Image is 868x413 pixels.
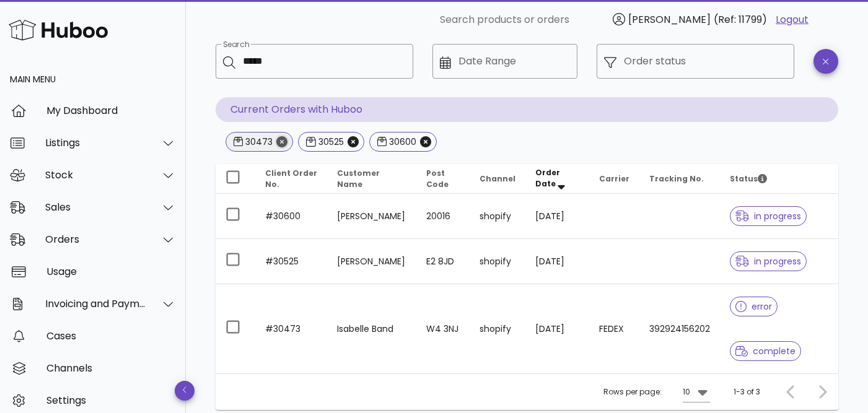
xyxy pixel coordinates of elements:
[46,266,176,277] div: Usage
[255,284,327,373] td: #30473
[470,194,525,239] td: shopify
[416,239,470,284] td: E2 8JD
[420,136,431,147] button: Close
[416,194,470,239] td: 20016
[46,330,176,342] div: Cases
[589,284,639,373] td: FEDEX
[276,136,287,147] button: Close
[639,284,720,373] td: 392924156202
[714,12,767,27] span: (Ref: 11799)
[46,362,176,374] div: Channels
[387,136,416,148] div: 30600
[776,12,809,27] a: Logout
[603,374,710,410] div: Rows per page:
[327,164,416,194] th: Customer Name
[470,164,525,194] th: Channel
[639,164,720,194] th: Tracking No.
[735,347,796,355] span: complete
[426,168,449,189] span: Post Code
[45,137,146,149] div: Listings
[45,233,146,245] div: Orders
[628,12,711,27] span: [PERSON_NAME]
[337,168,380,189] span: Customer Name
[470,239,525,284] td: shopify
[46,394,176,406] div: Settings
[45,201,146,213] div: Sales
[525,239,589,284] td: [DATE]
[327,239,416,284] td: [PERSON_NAME]
[535,167,560,189] span: Order Date
[525,194,589,239] td: [DATE]
[683,386,690,398] div: 10
[525,284,589,373] td: [DATE]
[730,173,767,184] span: Status
[416,284,470,373] td: W4 3NJ
[470,284,525,373] td: shopify
[9,17,108,43] img: Huboo Logo
[45,298,146,310] div: Invoicing and Payments
[589,164,639,194] th: Carrier
[243,136,273,148] div: 30473
[255,194,327,239] td: #30600
[327,194,416,239] td: [PERSON_NAME]
[480,173,515,184] span: Channel
[416,164,470,194] th: Post Code
[735,212,801,220] span: in progress
[735,302,772,311] span: error
[649,173,704,184] span: Tracking No.
[525,164,589,194] th: Order Date: Sorted descending. Activate to remove sorting.
[265,168,317,189] span: Client Order No.
[348,136,359,147] button: Close
[316,136,344,148] div: 30525
[223,40,249,50] label: Search
[599,173,629,184] span: Carrier
[255,239,327,284] td: #30525
[216,97,838,122] p: Current Orders with Huboo
[735,257,801,266] span: in progress
[45,169,146,181] div: Stock
[255,164,327,194] th: Client Order No.
[734,386,760,398] div: 1-3 of 3
[720,164,838,194] th: Status
[46,105,176,116] div: My Dashboard
[327,284,416,373] td: Isabelle Band
[683,382,710,402] div: 10Rows per page:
